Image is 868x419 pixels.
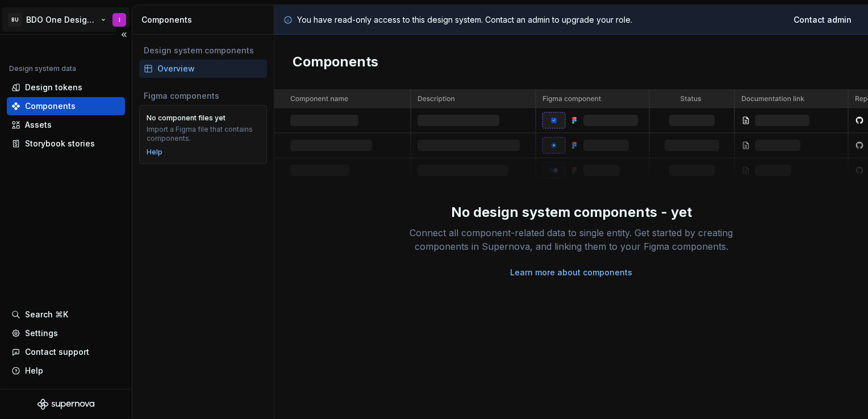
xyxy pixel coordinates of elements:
button: Contact support [7,343,125,361]
a: Storybook stories [7,135,125,153]
div: Assets [25,119,52,131]
div: BDO One Design System [26,14,99,26]
svg: Supernova Logo [37,399,94,410]
div: Design system components [144,45,262,56]
a: Learn more about components [510,267,632,278]
a: Settings [7,324,125,342]
button: BUBDO One Design SystemI [2,7,130,32]
div: No component files yet [147,114,226,123]
a: Contact admin [786,10,859,30]
div: No design system components - yet [451,203,692,221]
div: Figma components [144,90,262,102]
p: You have read-only access to this design system. Contact an admin to upgrade your role. [297,14,632,26]
div: Components [141,14,269,26]
div: BU [8,13,22,27]
a: Help [147,148,162,157]
div: Design system data [9,64,76,73]
div: Storybook stories [25,138,95,149]
div: Contact support [25,346,89,358]
a: Design tokens [7,78,125,97]
div: Settings [25,328,58,339]
div: Components [25,100,76,112]
div: Design tokens [25,82,82,93]
div: Import a Figma file that contains components. [147,125,260,143]
div: I [119,15,120,24]
div: Search ⌘K [25,309,68,320]
div: Connect all component-related data to single entity. Get started by creating components in Supern... [390,226,753,253]
h2: Components [293,53,378,71]
button: Collapse sidebar [116,27,132,43]
div: Help [25,365,43,376]
button: Search ⌘K [7,305,125,324]
div: Overview [157,63,262,74]
a: Overview [139,60,267,78]
span: Contact admin [794,14,852,26]
a: Components [7,97,125,115]
button: Help [7,362,125,380]
a: Assets [7,116,125,134]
